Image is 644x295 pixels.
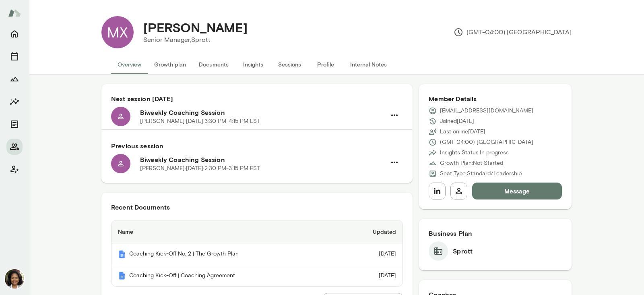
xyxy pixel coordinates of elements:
p: [PERSON_NAME] · [DATE] · 3:30 PM-4:15 PM EST [140,117,260,125]
p: Insights Status: In progress [440,149,509,157]
img: Mento [8,5,21,21]
button: Profile [308,55,344,74]
th: Name [111,220,341,243]
img: Cheryl Mills [5,269,24,289]
h6: Sprott [453,246,473,256]
p: [EMAIL_ADDRESS][DOMAIN_NAME] [440,107,533,115]
button: Client app [6,161,23,177]
h6: Business Plan [429,229,562,238]
button: Sessions [271,55,308,74]
p: Seat Type: Standard/Leadership [440,170,522,178]
td: [DATE] [341,243,402,265]
button: Insights [6,93,23,110]
h6: Member Details [429,94,562,104]
p: Growth Plan: Not Started [440,159,503,167]
h6: Biweekly Coaching Session [140,155,386,164]
p: Joined [DATE] [440,117,474,125]
button: Message [472,183,562,199]
button: Growth plan [148,55,192,74]
button: Internal Notes [344,55,393,74]
h6: Next session [DATE] [111,94,403,104]
button: Members [6,139,23,155]
button: Home [6,26,23,42]
button: Growth Plan [6,71,23,87]
th: Updated [341,220,402,243]
th: Coaching Kick-Off No. 2 | The Growth Plan [111,243,341,265]
button: Sessions [6,48,23,64]
p: (GMT-04:00) [GEOGRAPHIC_DATA] [454,27,572,37]
button: Documents [6,116,23,132]
p: Last online [DATE] [440,128,485,136]
button: Documents [192,55,235,74]
p: [PERSON_NAME] · [DATE] · 2:30 PM-3:15 PM EST [140,164,260,172]
p: (GMT-04:00) [GEOGRAPHIC_DATA] [440,138,533,146]
td: [DATE] [341,265,402,287]
h4: [PERSON_NAME] [143,20,248,35]
button: Overview [111,55,148,74]
img: Mento [118,272,126,280]
div: MX [101,16,134,48]
h6: Biweekly Coaching Session [140,108,386,117]
th: Coaching Kick-Off | Coaching Agreement [111,265,341,287]
h6: Previous session [111,141,403,151]
button: Insights [235,55,271,74]
img: Mento [118,250,126,258]
p: Senior Manager, Sprott [143,35,248,45]
h6: Recent Documents [111,202,403,212]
